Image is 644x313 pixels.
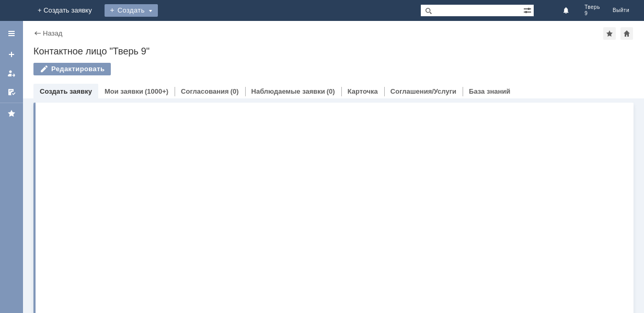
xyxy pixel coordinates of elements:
a: Мои заявки [105,87,143,95]
a: Карточка [348,87,378,95]
a: Мои согласования [3,84,20,100]
div: (1000+) [145,87,168,95]
a: Назад [43,29,62,37]
div: Контактное лицо "Тверь 9" [33,46,634,57]
a: Соглашения/Услуги [390,87,456,95]
div: Добавить в избранное [603,27,616,40]
div: Сделать домашней страницей [620,27,633,40]
a: Создать заявку [3,46,20,63]
div: (0) [231,87,239,95]
div: (0) [327,87,335,95]
a: Согласования [181,87,229,95]
span: Тверь [584,4,600,10]
span: Расширенный поиск [523,5,534,15]
span: 9 [584,10,600,17]
a: Наблюдаемые заявки [251,87,325,95]
a: База знаний [469,87,510,95]
a: Создать заявку [40,87,92,95]
a: Мои заявки [3,65,20,82]
div: Создать [105,4,158,17]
